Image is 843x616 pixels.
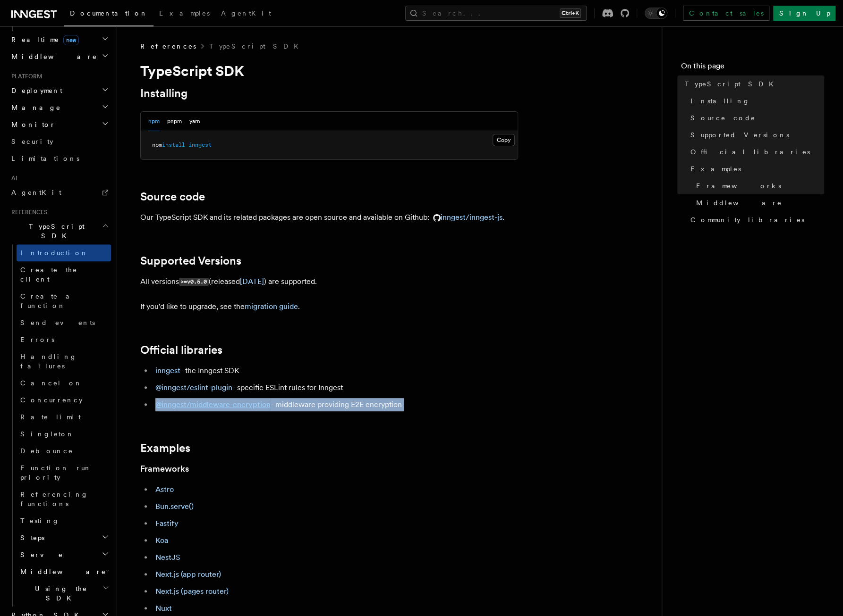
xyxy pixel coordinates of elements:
a: Examples [140,441,190,455]
span: Official libraries [690,147,810,157]
li: - middleware providing E2E encryption [153,398,518,411]
a: Middleware [692,194,824,211]
a: Community libraries [687,211,824,228]
a: Cancel on [17,375,111,391]
button: Monitor [8,116,111,133]
span: Singleton [20,430,74,438]
li: - specific ESLint rules for Inngest [153,381,518,394]
a: Source code [687,109,824,126]
a: Fastify [155,519,179,528]
span: Referencing functions [20,491,88,508]
kbd: Ctrl+K [560,8,581,18]
a: Limitations [8,150,111,167]
a: Singleton [17,425,111,442]
a: migration guide [245,302,298,311]
span: TypeScript SDK [685,79,779,89]
a: Next.js (app router) [155,570,221,579]
button: Deployment [8,82,111,99]
span: Middleware [8,52,97,61]
span: Documentation [70,9,148,17]
span: install [162,142,185,148]
span: Supported Versions [690,130,789,140]
a: Next.js (pages router) [155,587,229,596]
button: Manage [8,99,111,116]
span: AI [8,175,17,182]
button: TypeScript SDK [8,218,111,244]
span: Rate limit [20,413,81,421]
button: Copy [493,134,515,146]
span: Create a function [20,292,77,309]
span: Frameworks [696,181,781,191]
button: Search...Ctrl+K [405,6,587,21]
span: Middleware [696,198,782,208]
button: Serve [17,546,111,563]
button: yarn [189,112,200,131]
a: Frameworks [140,462,189,475]
span: Send events [20,319,95,326]
span: Concurrency [20,396,83,404]
span: Platform [8,73,43,80]
span: Security [11,138,53,145]
a: inngest/inngest-js [429,213,502,222]
a: Errors [17,331,111,348]
a: Bun.serve() [155,502,194,511]
a: Introduction [17,244,111,261]
a: Supported Versions [687,126,824,143]
a: Testing [17,512,111,529]
div: TypeScript SDK [8,244,111,607]
span: Steps [17,533,44,542]
li: - the Inngest SDK [153,364,518,377]
h1: TypeScript SDK [140,62,518,79]
a: @inngest/eslint-plugin [155,383,232,392]
a: Create a function [17,288,111,314]
span: Manage [8,103,61,112]
span: AgentKit [11,189,61,196]
a: Create the client [17,261,111,288]
a: Source code [140,190,205,203]
a: Rate limit [17,408,111,425]
span: Examples [159,9,210,17]
code: >=v0.5.0 [179,278,209,286]
span: Using the SDK [17,584,102,603]
span: npm [152,142,162,148]
a: Debounce [17,442,111,459]
button: Using the SDK [17,580,111,607]
a: AgentKit [8,184,111,201]
button: npm [148,112,160,131]
span: Community libraries [690,215,804,225]
a: Astro [155,485,174,494]
button: Toggle dark mode [645,8,667,19]
a: Examples [687,160,824,177]
span: Errors [20,336,54,343]
a: Contact sales [683,6,769,21]
a: Sign Up [773,6,835,21]
span: new [63,35,79,45]
span: Introduction [20,249,88,257]
span: AgentKit [221,9,271,17]
button: Realtimenew [8,31,111,48]
button: Steps [17,529,111,546]
a: Official libraries [687,143,824,160]
span: Realtime [8,35,79,44]
span: Cancel on [20,379,82,387]
span: inngest [188,142,212,148]
a: Examples [153,3,215,25]
a: Koa [155,536,168,545]
a: Supported Versions [140,254,241,267]
span: Monitor [8,120,56,129]
a: Handling failures [17,348,111,375]
a: [DATE] [240,277,264,286]
span: Testing [20,517,60,524]
span: TypeScript SDK [8,222,102,241]
span: Function run priority [20,464,92,481]
span: References [140,42,196,51]
p: All versions (released ) are supported. [140,275,518,289]
a: Installing [140,87,187,100]
button: pnpm [167,112,182,131]
a: @inngest/middleware-encryption [155,400,271,409]
span: Handling failures [20,353,77,370]
span: Deployment [8,86,62,95]
a: Frameworks [692,177,824,194]
a: NestJS [155,553,180,562]
a: Referencing functions [17,486,111,512]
